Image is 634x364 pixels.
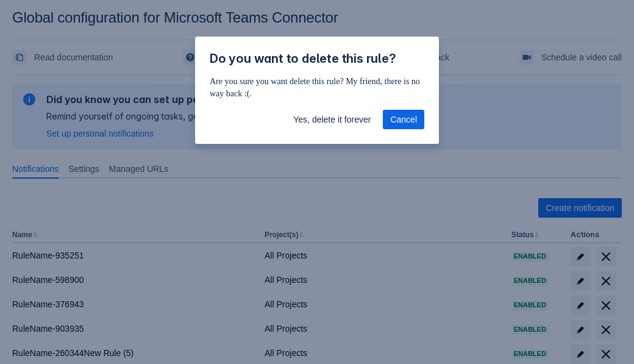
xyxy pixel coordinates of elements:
[286,110,378,129] button: Yes, delete it forever
[390,110,417,129] span: Cancel
[293,110,371,129] span: Yes, delete it forever
[210,51,396,66] span: Do you want to delete this rule?
[210,76,424,100] p: Are you sure you want delete this rule? My friend, there is no way back :(.
[383,110,424,129] button: Cancel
